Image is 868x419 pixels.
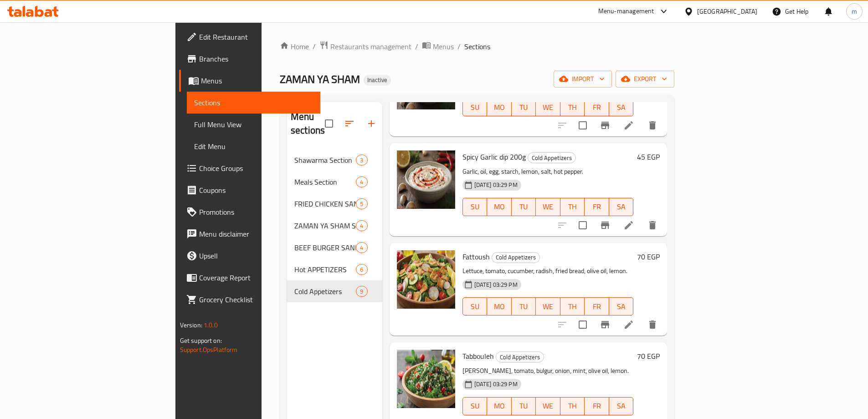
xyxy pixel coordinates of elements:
span: Hot APPETIZERS [294,264,356,275]
span: Coverage Report [199,272,313,283]
img: Spicy Garlic dip 200g [397,150,455,209]
span: MO [491,399,508,413]
button: TU [512,98,536,116]
span: WE [539,200,557,213]
button: SA [609,297,634,316]
a: Upsell [179,245,320,267]
span: MO [491,300,508,313]
button: SU [462,397,487,415]
a: Grocery Checklist [179,289,320,310]
span: Spicy Garlic dip 200g [462,150,526,164]
button: MO [487,297,512,316]
span: SA [613,300,630,313]
div: FRIED CHICKEN SANDWICH5 [287,193,382,215]
span: TU [515,399,533,413]
div: items [356,220,367,231]
span: Promotions [199,207,313,217]
button: SU [462,98,487,116]
span: TH [564,200,581,213]
li: / [415,41,418,52]
h6: 70 EGP [637,350,660,362]
span: Meals Section [294,176,356,187]
a: Support.OpsPlatform [180,344,238,356]
div: Meals Section4 [287,171,382,193]
button: TH [560,98,585,116]
div: BEEF BURGER SANDWICH4 [287,237,382,259]
span: FR [588,200,606,213]
span: Menu disclaimer [199,228,313,239]
span: WE [539,399,557,413]
button: Branch-specific-item [594,214,616,236]
span: TH [564,399,581,413]
span: SU [467,101,483,114]
div: Inactive [364,75,391,86]
button: TU [512,297,536,316]
span: SA [613,200,630,213]
a: Edit menu item [623,220,634,231]
div: items [356,286,367,297]
button: MO [487,397,512,415]
span: Select to update [573,315,592,334]
span: FR [588,101,606,114]
button: FR [585,98,609,116]
button: delete [642,114,663,136]
span: Tabbouleh [462,349,494,363]
button: SA [609,98,634,116]
span: 3 [356,156,367,165]
span: SA [613,101,630,114]
span: WE [539,101,557,114]
h6: 45 EGP [637,150,660,163]
button: Add section [360,113,382,134]
p: [PERSON_NAME], tomato, bulgur, onion, mint, olive oil, lemon. [462,365,634,377]
a: Edit Menu [187,135,320,157]
a: Full Menu View [187,114,320,135]
a: Edit Restaurant [179,26,320,48]
a: Menus [179,70,320,92]
span: TH [564,300,581,313]
button: MO [487,198,512,216]
div: items [356,242,367,253]
button: SU [462,198,487,216]
div: Cold Appetizers [492,252,540,263]
span: WE [539,300,557,313]
button: WE [536,198,560,216]
button: Branch-specific-item [594,314,616,336]
span: Sections [194,97,313,108]
span: Choice Groups [199,163,313,174]
span: Fattoush [462,250,490,264]
span: TU [515,101,533,114]
span: Edit Menu [194,141,313,152]
a: Coupons [179,179,320,201]
span: Sort sections [339,113,360,134]
span: Cold Appetizers [492,252,539,263]
span: 1.0.0 [204,319,218,331]
button: SA [609,397,634,415]
span: SU [467,300,483,313]
span: BEEF BURGER SANDWICH [294,242,356,253]
a: Edit menu item [623,319,634,330]
a: Restaurants management [319,41,411,52]
span: Menus [201,75,313,86]
span: [DATE] 03:29 PM [471,181,521,189]
nav: Menu sections [287,145,382,306]
span: SU [467,399,483,413]
img: Fattoush [397,250,455,309]
span: SA [613,399,630,413]
span: FRIED CHICKEN SANDWICH [294,198,356,209]
span: Inactive [364,76,391,84]
div: Shawarma Section3 [287,149,382,171]
button: delete [642,214,663,236]
button: TH [560,397,585,415]
span: Version: [180,319,202,331]
button: TU [512,397,536,415]
button: TU [512,198,536,216]
span: TH [564,101,581,114]
button: SA [609,198,634,216]
span: Cold Appetizers [496,352,544,362]
span: Grocery Checklist [199,294,313,305]
span: import [561,73,605,85]
div: Cold Appetizers [528,152,576,163]
span: Restaurants management [330,41,411,52]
